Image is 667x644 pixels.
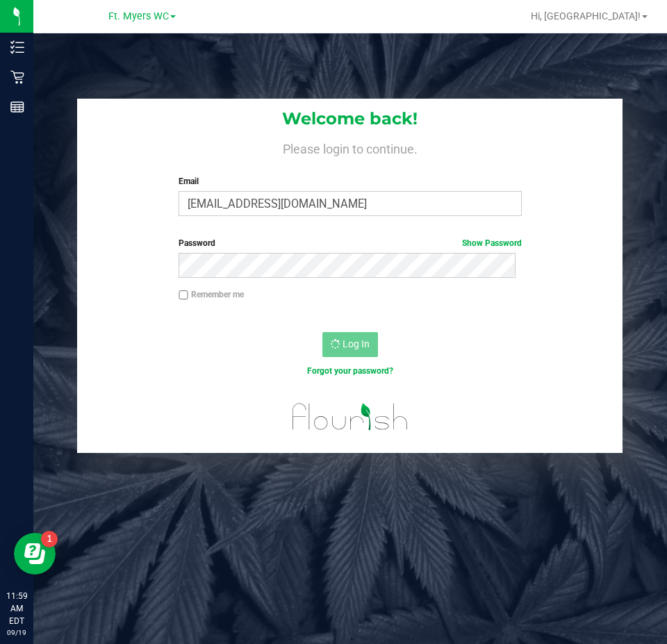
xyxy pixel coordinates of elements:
[179,175,521,188] label: Email
[531,10,641,22] span: Hi, [GEOGRAPHIC_DATA]!
[307,366,393,376] a: Forgot your password?
[322,332,378,357] button: Log In
[282,392,418,442] img: flourish_logo.svg
[14,533,56,575] iframe: Resource center
[10,40,24,54] inline-svg: Inventory
[10,100,24,114] inline-svg: Reports
[41,531,58,547] iframe: Resource center unread badge
[179,290,188,300] input: Remember me
[10,70,24,84] inline-svg: Retail
[108,10,169,22] span: Ft. Myers WC
[6,627,27,638] p: 09/19
[77,139,623,156] h4: Please login to continue.
[179,288,244,301] label: Remember me
[77,110,623,128] h1: Welcome back!
[343,338,370,349] span: Log In
[462,238,522,248] a: Show Password
[179,238,215,248] span: Password
[6,590,27,627] p: 11:59 AM EDT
